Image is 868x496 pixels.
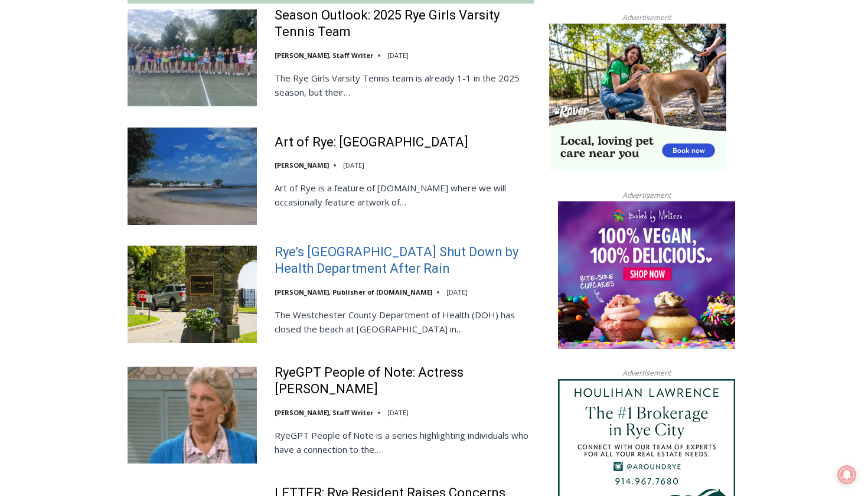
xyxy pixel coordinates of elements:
[128,128,257,224] img: Art of Rye: Rye Beach
[4,122,116,167] span: Open Tues. - Sun. [PHONE_NUMBER]
[275,71,534,99] p: The Rye Girls Varsity Tennis team is already 1-1 in the 2025 season, but their…
[387,408,409,417] time: [DATE]
[275,428,534,456] p: RyeGPT People of Note is a series highlighting individuals who have a connection to the…
[275,134,468,151] a: Art of Rye: [GEOGRAPHIC_DATA]
[275,181,534,209] p: Art of Rye is a feature of [DOMAIN_NAME] where we will occasionally feature artwork of…
[558,201,735,349] img: Baked by Melissa
[298,1,558,115] div: "At the 10am stand-up meeting, each intern gets a chance to take [PERSON_NAME] and the other inte...
[275,7,534,41] a: Season Outlook: 2025 Rye Girls Varsity Tennis Team
[122,74,174,141] div: "...watching a master [PERSON_NAME] chef prepare an omakase meal is fascinating dinner theater an...
[611,367,683,378] span: Advertisement
[275,364,534,398] a: RyeGPT People of Note: Actress [PERSON_NAME]
[275,408,373,417] a: [PERSON_NAME], Staff Writer
[275,308,534,336] p: The Westchester County Department of Health (DOH) has closed the beach at [GEOGRAPHIC_DATA] in…
[275,161,329,169] a: [PERSON_NAME]
[128,246,257,342] img: Rye’s Coveleigh Beach Shut Down by Health Department After Rain
[284,115,572,147] a: Intern @ [DOMAIN_NAME]
[611,190,683,201] span: Advertisement
[128,9,257,106] img: Season Outlook: 2025 Rye Girls Varsity Tennis Team
[1,119,119,147] a: Open Tues. - Sun. [PHONE_NUMBER]
[275,51,373,60] a: [PERSON_NAME], Staff Writer
[128,367,257,464] img: RyeGPT People of Note: Actress Liz Sheridan
[343,161,364,169] time: [DATE]
[446,288,468,296] time: [DATE]
[275,288,432,296] a: [PERSON_NAME], Publisher of [DOMAIN_NAME]
[611,12,683,23] span: Advertisement
[275,244,534,278] a: Rye’s [GEOGRAPHIC_DATA] Shut Down by Health Department After Rain
[387,51,409,60] time: [DATE]
[309,118,547,144] span: Intern @ [DOMAIN_NAME]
